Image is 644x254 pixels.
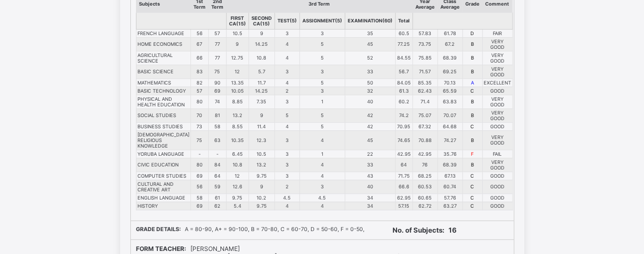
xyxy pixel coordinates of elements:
[274,180,299,193] td: 2
[462,122,482,130] td: C
[208,65,226,78] td: 75
[208,78,226,87] td: 90
[345,172,395,180] td: 43
[299,122,345,130] td: 5
[437,29,462,37] td: 61.78
[208,158,226,172] td: 84
[437,122,462,130] td: 64.68
[136,108,190,122] td: SOCIAL STUDIES
[274,122,299,130] td: 4
[136,245,186,252] b: FORM TEACHER:
[482,193,512,202] td: GOOD
[226,12,248,29] th: FIRST CA(15)
[190,130,208,150] td: 75
[482,65,512,78] td: VERY GOOD
[462,172,482,180] td: C
[248,193,274,202] td: 10.2
[299,130,345,150] td: 4
[412,78,437,87] td: 85.35
[226,122,248,130] td: 8.55
[393,226,444,234] b: No. of Subjects:
[274,193,299,202] td: 4.5
[299,87,345,95] td: 3
[395,29,412,37] td: 60.5
[299,108,345,122] td: 5
[412,108,437,122] td: 75.07
[299,95,345,108] td: 1
[190,78,208,87] td: 82
[345,37,395,51] td: 45
[136,87,190,95] td: BASIC TECHNOLOGY
[437,193,462,202] td: 57.76
[274,150,299,158] td: 3
[136,245,240,252] span: [PERSON_NAME]
[248,130,274,150] td: 12.3
[226,180,248,193] td: 12.6
[226,78,248,87] td: 13.35
[136,226,365,233] span: A = 80-90, A+ = 90-100, B = 70-80, C = 60-70, D = 50-60, F = 0-50,
[226,130,248,150] td: 10.35
[345,65,395,78] td: 33
[345,150,395,158] td: 22
[437,130,462,150] td: 74.27
[274,51,299,65] td: 4
[190,122,208,130] td: 73
[208,130,226,150] td: 63
[462,193,482,202] td: C
[274,172,299,180] td: 3
[208,172,226,180] td: 64
[136,37,190,51] td: HOME ECONOMICS
[136,158,190,172] td: CIVIC EDUCATION
[299,51,345,65] td: 5
[412,122,437,130] td: 67.32
[299,158,345,172] td: 4
[299,202,345,210] td: 4
[136,130,190,150] td: [DEMOGRAPHIC_DATA] RELIGIOUS KNOWLEDGE
[345,130,395,150] td: 45
[190,51,208,65] td: 66
[299,172,345,180] td: 4
[136,29,190,37] td: FRENCH LANGUAGE
[274,202,299,210] td: 4
[226,65,248,78] td: 12
[462,180,482,193] td: C
[190,65,208,78] td: 83
[190,87,208,95] td: 57
[226,108,248,122] td: 13.2
[136,78,190,87] td: MATHEMATICS
[482,180,512,193] td: GOOD
[190,202,208,210] td: 69
[412,87,437,95] td: 62.43
[136,95,190,108] td: PHYSICAL AND HEALTH EDUCATION
[462,158,482,172] td: B
[437,65,462,78] td: 69.25
[190,193,208,202] td: 58
[208,202,226,210] td: 62
[345,12,395,29] th: EXAMINATION(60)
[412,95,437,108] td: 71.4
[482,202,512,210] td: GOOD
[345,78,395,87] td: 50
[208,87,226,95] td: 69
[299,180,345,193] td: 3
[482,87,512,95] td: GOOD
[482,130,512,150] td: VERY GOOD
[395,130,412,150] td: 74.65
[462,37,482,51] td: B
[274,95,299,108] td: 3
[462,130,482,150] td: B
[208,193,226,202] td: 61
[437,51,462,65] td: 68.39
[412,202,437,210] td: 62.72
[395,108,412,122] td: 74.2
[248,95,274,108] td: 7.35
[345,51,395,65] td: 52
[482,108,512,122] td: VERY GOOD
[274,65,299,78] td: 3
[274,87,299,95] td: 2
[437,158,462,172] td: 68.39
[395,12,412,29] th: Total
[482,122,512,130] td: GOOD
[462,78,482,87] td: A
[395,51,412,65] td: 84.55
